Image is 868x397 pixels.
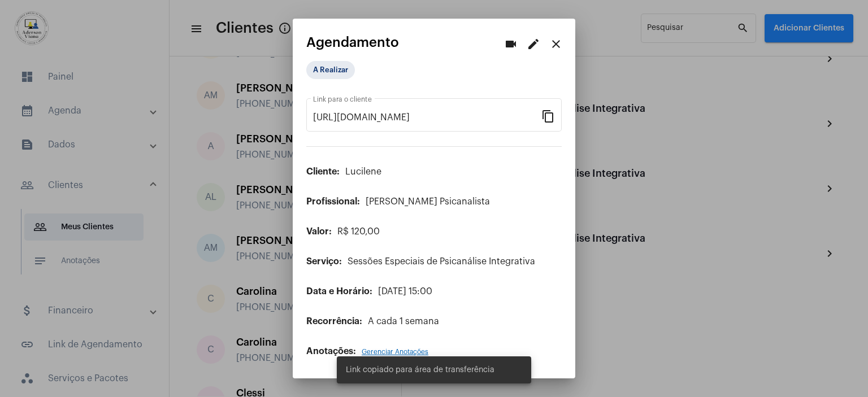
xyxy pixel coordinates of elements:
span: Valor: [306,227,332,236]
mat-icon: edit [527,37,540,51]
span: [PERSON_NAME] Psicanalista [366,197,490,206]
span: Profissional: [306,197,360,206]
span: A cada 1 semana [368,317,439,326]
span: R$ 120,00 [337,227,380,236]
mat-icon: close [549,37,563,51]
input: Link [313,112,541,123]
mat-icon: content_copy [541,109,555,123]
mat-icon: videocam [504,37,518,51]
span: Agendamento [306,35,399,50]
mat-chip: A Realizar [306,61,355,79]
span: Lucilene [345,167,381,176]
span: [DATE] 15:00 [378,287,432,296]
span: Anotações: [306,347,356,356]
span: Sessões Especiais de Psicanálise Integrativa [348,257,535,266]
span: Link copiado para área de transferência [346,364,494,376]
span: Serviço: [306,257,342,266]
span: Recorrência: [306,317,362,326]
span: Data e Horário: [306,287,372,296]
span: Cliente: [306,167,340,176]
